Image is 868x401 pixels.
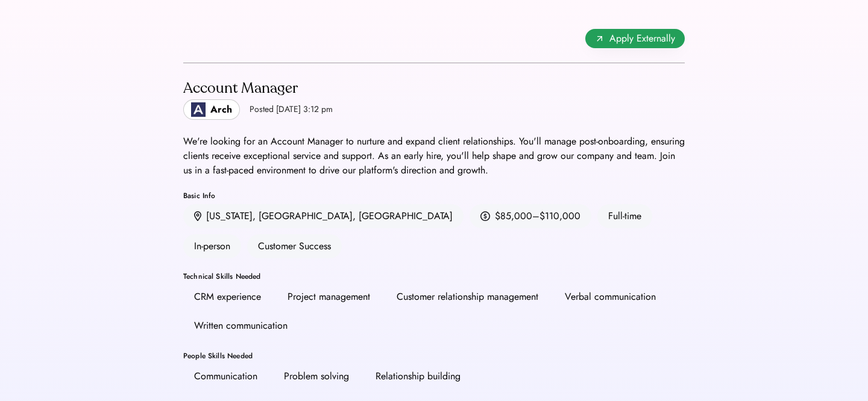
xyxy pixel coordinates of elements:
div: Posted [DATE] 3:12 pm [250,104,333,116]
div: Verbal communication [565,290,656,304]
div: [US_STATE], [GEOGRAPHIC_DATA], [GEOGRAPHIC_DATA] [206,209,453,223]
div: Communication [194,369,257,384]
div: Project management [288,290,370,304]
div: Customer Success [247,234,342,258]
div: Basic Info [183,192,685,199]
span: Apply Externally [609,31,675,46]
div: Relationship building [376,369,461,384]
div: Problem solving [284,369,349,384]
button: Apply Externally [585,29,685,48]
img: Logo_Blue_1.png [191,102,206,117]
div: Arch [210,102,232,117]
div: Written communication [194,319,288,333]
img: location.svg [194,211,201,222]
div: CRM experience [194,290,261,304]
div: We're looking for an Account Manager to nurture and expand client relationships. You'll manage po... [183,134,685,178]
div: Technical Skills Needed [183,273,685,280]
img: money.svg [480,211,490,222]
div: People Skills Needed [183,352,685,359]
div: In-person [183,234,241,258]
div: $85,000–$110,000 [495,209,580,223]
div: Customer relationship management [397,290,538,304]
div: Account Manager [183,79,333,98]
div: Full-time [597,204,652,228]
